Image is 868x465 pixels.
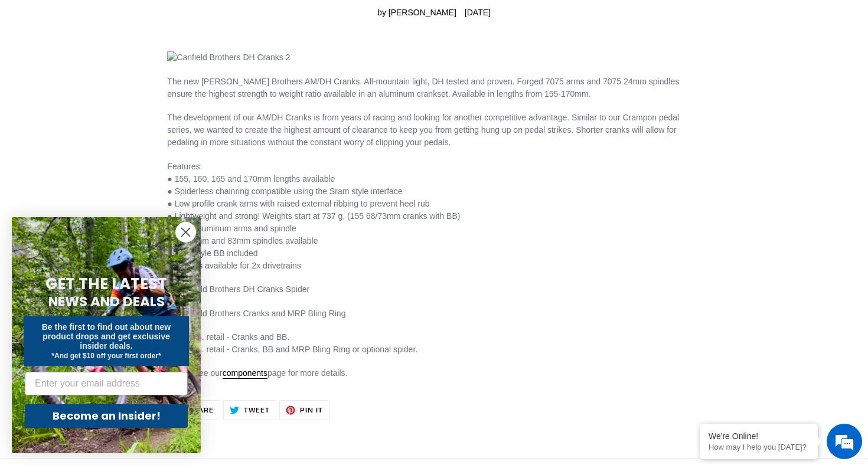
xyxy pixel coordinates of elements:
[465,8,491,17] time: [DATE]
[25,404,188,428] button: Become an Insider!
[42,322,171,351] span: Be the first to find out about new product drops and get exclusive insider deals.
[167,367,700,379] p: Please see our page for more details.
[167,76,700,100] p: The new [PERSON_NAME] Brothers AM/DH Cranks. All-mountain light, DH tested and proven. Forged 707...
[709,443,809,451] p: How may I help you today?
[167,161,700,272] p: Features: ● 155, 160, 165 and 170mm lengths available ● Spiderless chainring compatible using the...
[45,273,167,294] span: GET THE LATEST
[223,368,267,379] a: components
[244,407,270,414] span: Tweet
[175,222,196,243] button: Close dialog
[709,431,809,441] div: We're Online!
[377,6,456,19] span: by [PERSON_NAME]
[51,352,161,360] span: *And get $10 off your first order*
[167,283,309,296] img: Canfield Brothers DH Cranks Spider
[167,307,345,320] img: Canfield Brothers Cranks and MRP Bling Ring
[167,112,700,149] p: The development of our AM/DH Cranks is from years of racing and looking for another competitive a...
[167,331,700,356] p: $275 U.S. retail - Cranks and BB. $325 U.S. retail - Cranks, BB and MRP Bling Ring or optional sp...
[167,51,290,64] img: Canfield Brothers DH Cranks 2
[300,407,323,414] span: Pin it
[48,292,165,311] span: NEWS AND DEALS
[25,372,188,395] input: Enter your email address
